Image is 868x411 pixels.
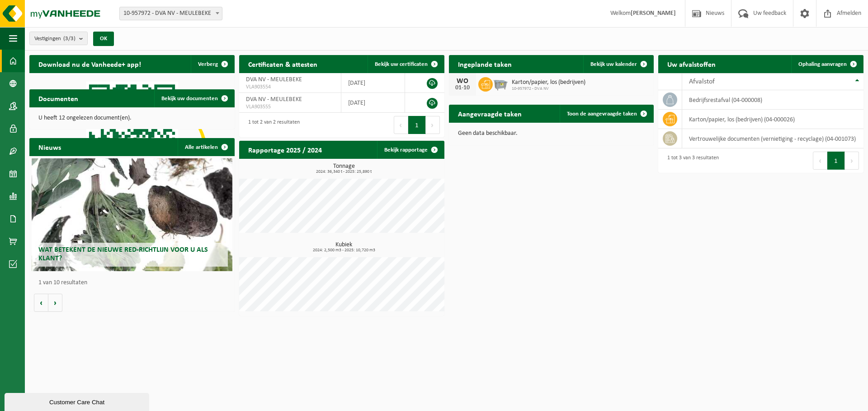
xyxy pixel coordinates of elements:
[29,89,87,107] h2: Documenten
[246,76,302,83] span: DVA NV - MEULEBEKE
[29,32,88,45] button: Vestigingen(3/3)
[682,90,863,110] td: bedrijfsrestafval (04-000008)
[246,103,334,111] span: VLA903555
[449,55,521,73] h2: Ingeplande taken
[458,130,645,137] p: Geen data beschikbaar.
[244,248,444,253] span: 2024: 2,500 m3 - 2025: 10,720 m3
[244,115,300,135] div: 1 tot 2 van 2 resultaten
[38,280,230,286] p: 1 van 10 resultaten
[178,138,234,156] a: Alle artikelen
[682,110,863,129] td: karton/papier, los (bedrijven) (04-000026)
[34,32,75,46] span: Vestigingen
[682,129,863,148] td: vertrouwelijke documenten (vernietiging - recyclage) (04-001073)
[38,115,226,121] p: U heeft 12 ongelezen document(en).
[32,158,233,271] a: Wat betekent de nieuwe RED-richtlijn voor u als klant?
[341,73,405,93] td: [DATE]
[29,138,70,156] h2: Nieuws
[29,73,235,226] img: Download de VHEPlus App
[590,61,637,67] span: Bekijk uw kalender
[583,55,653,73] a: Bekijk uw kalender
[198,61,218,67] span: Verberg
[161,96,218,102] span: Bekijk uw documenten
[191,55,234,73] button: Verberg
[658,55,725,73] h2: Uw afvalstoffen
[377,141,443,159] a: Bekijk rapportage
[246,96,302,103] span: DVA NV - MEULEBEKE
[239,55,326,73] h2: Certificaten & attesten
[244,242,444,253] h3: Kubiek
[244,170,444,174] span: 2024: 36,340 t - 2025: 25,890 t
[426,116,440,134] button: Next
[791,55,863,73] a: Ophaling aanvragen
[813,152,827,170] button: Previous
[560,105,653,123] a: Toon de aangevraagde taken
[120,7,222,20] span: 10-957972 - DVA NV - MEULEBEKE
[29,55,150,73] h2: Download nu de Vanheede+ app!
[154,89,234,107] a: Bekijk uw documenten
[408,116,426,134] button: 1
[512,86,585,92] span: 10-957972 - DVA NV
[453,78,472,85] div: WO
[394,116,408,134] button: Previous
[244,163,444,174] h3: Tonnage
[5,391,151,411] iframe: chat widget
[689,78,715,85] span: Afvalstof
[827,152,845,170] button: 1
[246,83,334,91] span: VLA903554
[453,85,472,91] div: 01-10
[38,246,208,262] span: Wat betekent de nieuwe RED-richtlijn voor u als klant?
[93,32,114,46] button: OK
[493,76,508,91] img: WB-2500-GAL-GY-01
[239,141,331,158] h2: Rapportage 2025 / 2024
[567,111,637,117] span: Toon de aangevraagde taken
[34,294,48,312] button: Vorige
[368,55,443,73] a: Bekijk uw certificaten
[663,151,719,171] div: 1 tot 3 van 3 resultaten
[48,294,62,312] button: Volgende
[449,105,531,122] h2: Aangevraagde taken
[119,7,222,20] span: 10-957972 - DVA NV - MEULEBEKE
[375,61,428,67] span: Bekijk uw certificaten
[63,36,75,42] count: (3/3)
[845,152,859,170] button: Next
[798,61,847,67] span: Ophaling aanvragen
[512,79,585,86] span: Karton/papier, los (bedrijven)
[631,10,676,17] strong: [PERSON_NAME]
[341,93,405,113] td: [DATE]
